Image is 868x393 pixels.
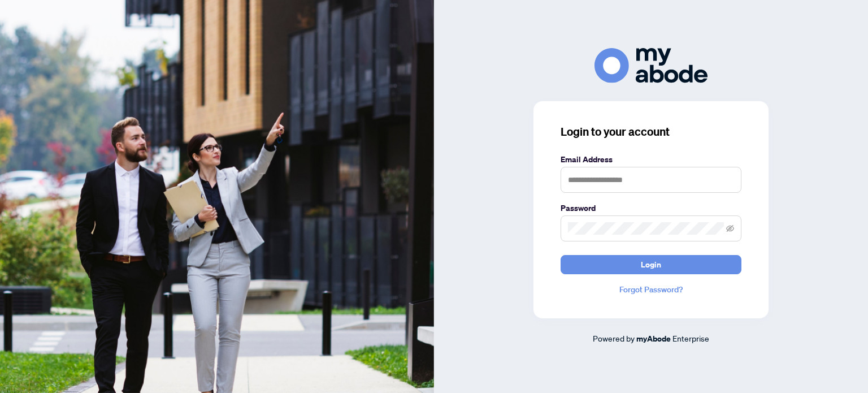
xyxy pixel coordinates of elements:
[561,124,741,140] h3: Login to your account
[636,332,671,345] a: myAbode
[672,333,709,343] span: Enterprise
[726,224,734,232] span: eye-invisible
[561,255,741,274] button: Login
[594,48,708,83] img: ma-logo
[593,333,635,343] span: Powered by
[561,153,741,166] label: Email Address
[561,283,741,296] a: Forgot Password?
[641,256,661,274] span: Login
[561,202,741,214] label: Password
